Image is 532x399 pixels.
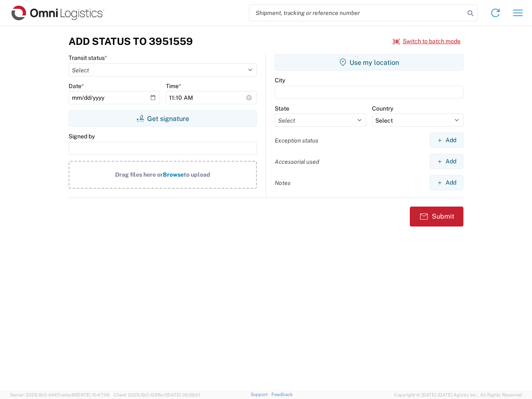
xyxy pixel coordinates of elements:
[115,171,163,178] span: Drag files here or
[249,5,465,21] input: Shipment, tracking or reference number
[372,105,393,112] label: Country
[410,207,463,227] button: Submit
[251,392,271,397] a: Support
[69,133,95,140] label: Signed by
[275,179,291,187] label: Notes
[69,35,193,47] h3: Add Status to 3951559
[394,391,522,399] span: Copyright © [DATE]-[DATE] Agistix Inc., All Rights Reserved
[275,105,289,112] label: State
[163,171,184,178] span: Browse
[10,392,110,397] span: Server: 2025.19.0-d447cefac8f
[76,392,110,397] span: [DATE] 10:47:06
[69,54,107,62] label: Transit status
[393,34,461,48] button: Switch to batch mode
[166,392,200,397] span: [DATE] 09:39:01
[430,133,463,148] button: Add
[275,54,463,71] button: Use my location
[275,158,319,165] label: Accessorial used
[271,392,293,397] a: Feedback
[184,171,210,178] span: to upload
[275,137,318,144] label: Exception status
[113,392,200,397] span: Client: 2025.19.0-129fbcf
[166,82,181,90] label: Time
[430,175,463,190] button: Add
[69,82,84,90] label: Date
[430,154,463,169] button: Add
[275,76,285,84] label: City
[69,110,257,127] button: Get signature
